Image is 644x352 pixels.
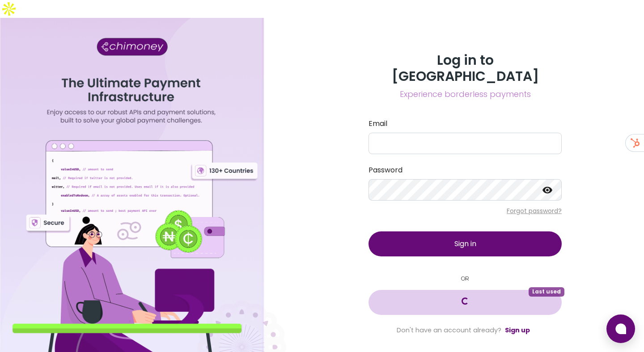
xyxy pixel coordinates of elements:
h3: Log in to [GEOGRAPHIC_DATA] [369,52,562,84]
button: Last used [369,290,562,315]
span: Don't have an account already? [397,326,501,335]
p: Forgot password? [369,206,562,215]
label: Email [369,118,562,129]
a: Sign up [505,326,530,335]
small: OR [369,274,562,283]
span: Last used [529,287,564,296]
button: Open chat window [606,314,635,343]
button: Sign in [369,231,562,256]
span: Experience borderless payments [369,88,562,101]
label: Password [369,165,562,176]
span: Sign in [454,239,476,249]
